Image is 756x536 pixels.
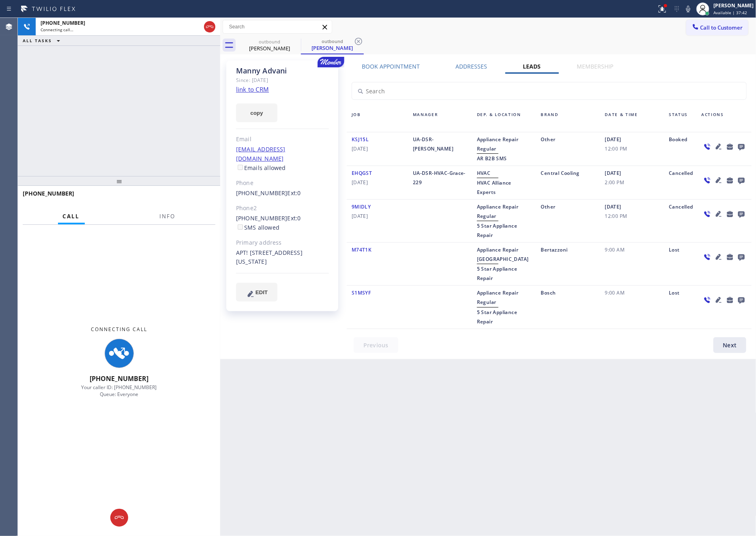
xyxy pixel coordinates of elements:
span: 12:00 PM [605,144,659,153]
a: [PHONE_NUMBER] [236,189,288,197]
div: UA-DSR-[PERSON_NAME] [408,135,472,163]
span: Appliance Repair Regular [477,136,518,152]
div: [DATE] [600,135,664,163]
a: link to CRM [236,85,269,93]
div: Dep. & Location [472,110,536,129]
span: [DATE] [352,211,403,221]
div: Booked [664,135,697,163]
label: SMS allowed [236,224,279,231]
div: Phone2 [236,204,329,213]
div: Brand [536,110,600,129]
span: KSJ15L [352,136,369,143]
div: Primary address [236,238,329,248]
div: [DATE] [600,168,664,197]
div: Bosch [536,288,600,326]
span: Ext: 0 [288,189,301,197]
span: 9MIDLY [352,203,371,210]
span: Appliance Repair Regular [477,289,518,306]
input: Search [352,82,746,99]
div: Manny Advani [239,36,300,54]
span: [DATE] [352,178,403,187]
div: Email [236,135,329,144]
span: M74T1K [352,246,372,253]
div: Cancelled [664,168,697,197]
button: Call [58,209,85,224]
a: [PHONE_NUMBER] [236,214,288,222]
div: Status [664,110,697,129]
div: Phone [236,179,329,188]
span: HVAC Alliance Experts [477,179,511,196]
div: Job [347,110,408,129]
span: EHQGST [352,170,372,177]
div: UA-DSR-HVAC-Grace-229 [408,168,472,197]
span: Connecting call… [41,27,73,32]
div: [PERSON_NAME] [713,2,754,9]
div: Manager [408,110,472,129]
span: [PHONE_NUMBER] [41,19,85,26]
div: Central Cooling [536,168,600,197]
button: copy [236,103,277,122]
div: APT! [STREET_ADDRESS][US_STATE] [236,248,329,267]
span: 9:00 AM [605,245,659,254]
span: AR B2B SMS [477,155,507,162]
span: Call [63,213,80,220]
span: Appliance Repair Regular [477,203,518,220]
a: [EMAIL_ADDRESS][DOMAIN_NAME] [236,145,286,162]
span: Appliance Repair [GEOGRAPHIC_DATA] [477,246,529,263]
span: 12:00 PM [605,211,659,221]
label: Leads [523,62,541,70]
span: Ext: 0 [288,214,301,222]
div: Actions [697,110,752,129]
button: Call to Customer [686,20,748,35]
button: Info [155,209,180,224]
div: Manny Advani [302,36,363,54]
div: [PERSON_NAME] [302,44,363,52]
span: 2:00 PM [605,178,659,187]
input: Search [223,20,332,33]
span: [PHONE_NUMBER] [23,189,74,197]
div: Cancelled [664,202,697,240]
button: Hang up [110,509,128,527]
span: ALL TASKS [23,38,52,43]
div: Lost [664,245,697,283]
div: outbound [302,38,363,44]
span: Info [160,213,176,220]
button: EDIT [236,283,277,301]
div: [PERSON_NAME] [239,45,300,52]
button: ALL TASKS [18,36,68,45]
span: HVAC [477,170,491,177]
div: Bertazzoni [536,245,600,283]
span: Call to Customer [700,24,743,31]
label: Addresses [455,62,487,70]
span: 9:00 AM [605,288,659,297]
div: Lost [664,288,697,326]
span: 5 Star Appliance Repair [477,265,517,282]
span: EDIT [256,289,268,295]
span: 5 Star Appliance Repair [477,222,517,239]
span: 5 Star Appliance Repair [477,309,517,325]
input: SMS allowed [238,224,243,230]
div: outbound [239,39,300,45]
input: Emails allowed [238,165,243,170]
span: Connecting Call [91,326,147,333]
label: Emails allowed [236,164,286,172]
button: Hang up [204,21,215,32]
div: Other [536,135,600,163]
div: Date & Time [600,110,664,129]
div: Other [536,202,600,240]
div: Manny Advani [236,66,329,75]
div: [DATE] [600,202,664,240]
span: S1MSYF [352,289,371,296]
button: Mute [683,3,694,15]
div: Since: [DATE] [236,75,329,85]
span: [PHONE_NUMBER] [90,374,148,383]
span: Available | 37:42 [713,10,747,15]
span: [DATE] [352,144,403,153]
label: Book Appointment [362,62,420,70]
label: Membership [577,62,613,70]
span: Your caller ID: [PHONE_NUMBER] Queue: Everyone [82,384,157,398]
